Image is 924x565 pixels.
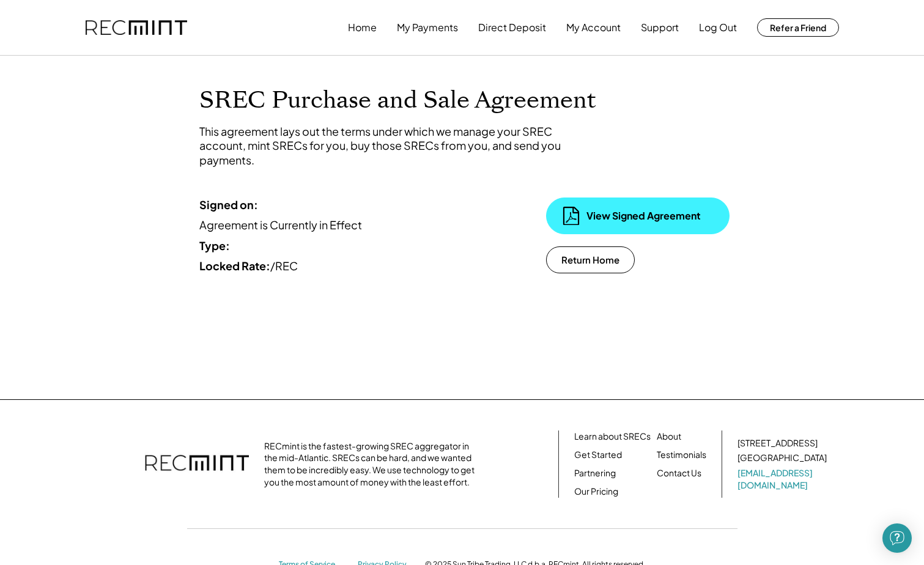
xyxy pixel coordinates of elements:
[199,259,270,273] strong: Locked Rate:
[737,467,829,491] a: [EMAIL_ADDRESS][DOMAIN_NAME]
[566,15,621,40] button: My Account
[574,449,622,461] a: Get Started
[199,218,475,232] div: Agreement is Currently in Effect
[199,238,230,253] strong: Type:
[574,430,651,443] a: Learn about SRECs
[199,86,725,115] h1: SREC Purchase and Sale Agreement
[737,452,827,464] div: [GEOGRAPHIC_DATA]
[199,198,258,212] strong: Signed on:
[264,440,481,488] div: RECmint is the fastest-growing SREC aggregator in the mid-Atlantic. SRECs can be hard, and we wan...
[757,18,839,37] button: Refer a Friend
[699,15,737,40] button: Log Out
[737,437,818,449] div: [STREET_ADDRESS]
[586,209,709,223] div: View Signed Agreement
[657,467,701,479] a: Contact Us
[657,430,681,443] a: About
[478,15,546,40] button: Direct Deposit
[348,15,377,40] button: Home
[574,467,616,479] a: Partnering
[882,523,912,553] div: Open Intercom Messenger
[397,15,458,40] button: My Payments
[641,15,679,40] button: Support
[86,20,187,35] img: recmint-logotype%403x.png
[657,449,706,461] a: Testimonials
[199,259,475,273] div: /REC
[546,246,635,273] button: Return Home
[145,443,249,486] img: recmint-logotype%403x.png
[574,486,618,498] a: Our Pricing
[199,124,566,167] div: This agreement lays out the terms under which we manage your SREC account, mint SRECs for you, bu...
